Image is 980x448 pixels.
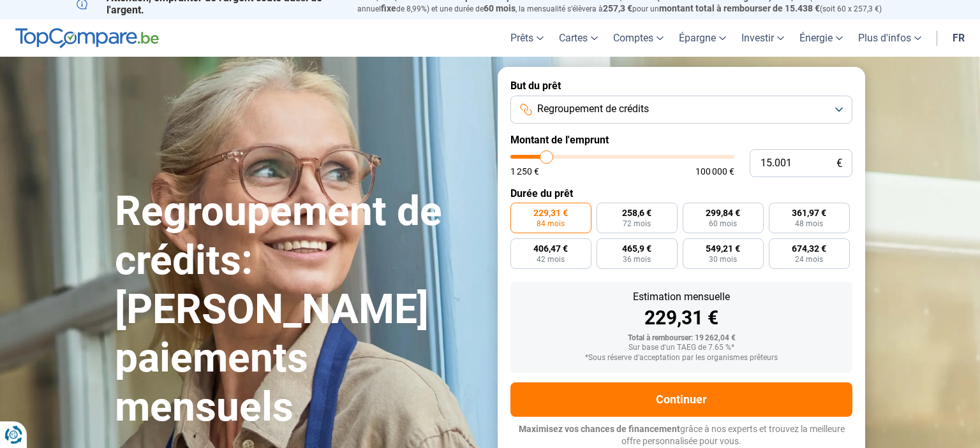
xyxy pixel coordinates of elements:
[945,19,972,57] a: fr
[503,19,551,57] a: Prêts
[836,158,842,169] span: €
[622,244,651,253] span: 465,9 €
[533,208,568,217] span: 229,31 €
[381,3,396,13] span: fixe
[792,208,826,217] span: 361,97 €
[510,423,852,448] p: grâce à nos experts et trouvez la meilleure offre personnalisée pour vous.
[537,256,565,263] span: 42 mois
[623,256,651,263] span: 36 mois
[603,3,632,13] span: 257,3 €
[533,244,568,253] span: 406,47 €
[521,292,842,302] div: Estimation mensuelle
[795,220,823,228] span: 48 mois
[510,80,852,92] label: But du prêt
[510,134,852,146] label: Montant de l'emprunt
[706,208,740,217] span: 299,84 €
[521,334,842,343] div: Total à rembourser: 19 262,04 €
[551,19,605,57] a: Cartes
[671,19,734,57] a: Épargne
[850,19,929,57] a: Plus d'infos
[15,28,159,48] img: TopCompare
[115,187,482,432] h1: Regroupement de crédits: [PERSON_NAME] paiements mensuels
[695,167,734,176] span: 100 000 €
[709,256,737,263] span: 30 mois
[537,102,649,116] span: Regroupement de crédits
[659,3,820,13] span: montant total à rembourser de 15.438 €
[521,343,842,352] div: Sur base d'un TAEG de 7.65 %*
[709,220,737,228] span: 60 mois
[510,96,852,124] button: Regroupement de crédits
[706,244,740,253] span: 549,21 €
[792,244,826,253] span: 674,32 €
[623,220,651,228] span: 72 mois
[510,187,852,199] label: Durée du prêt
[510,167,539,176] span: 1 250 €
[622,208,651,217] span: 258,6 €
[537,220,565,228] span: 84 mois
[521,354,842,363] div: *Sous réserve d'acceptation par les organismes prêteurs
[484,3,516,13] span: 60 mois
[734,19,792,57] a: Investir
[792,19,850,57] a: Énergie
[795,256,823,263] span: 24 mois
[510,382,852,417] button: Continuer
[521,308,842,328] div: 229,31 €
[519,424,680,434] span: Maximisez vos chances de financement
[605,19,671,57] a: Comptes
